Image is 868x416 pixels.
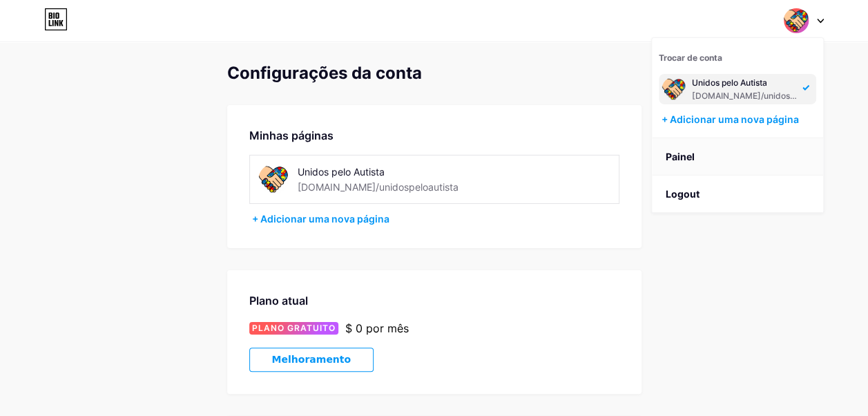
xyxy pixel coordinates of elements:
[249,127,619,144] div: Minhas páginas
[249,348,374,372] button: Melhoramento
[783,8,809,34] img: unidospeloautista
[662,113,816,126] div: + Adicionar uma nova página
[652,176,823,213] li: Logout
[345,320,409,337] div: $ 0 por mês
[227,64,642,83] div: Configurações da conta
[298,164,493,179] div: Unidos pelo Autista
[692,77,798,88] div: Unidos pelo Autista
[252,322,336,334] span: PLANO GRATUITO
[298,180,459,194] div: [DOMAIN_NAME]/unidospeloautista
[662,77,686,102] img: unidospeloautista
[249,292,619,309] div: Plano atual
[652,138,823,176] a: Painel
[272,354,351,366] span: Melhoramento
[692,91,798,102] div: [DOMAIN_NAME]/unidospeloautista
[659,53,722,63] span: Trocar de conta
[258,164,289,195] img: unidospeloautista
[252,212,619,226] div: + Adicionar uma nova página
